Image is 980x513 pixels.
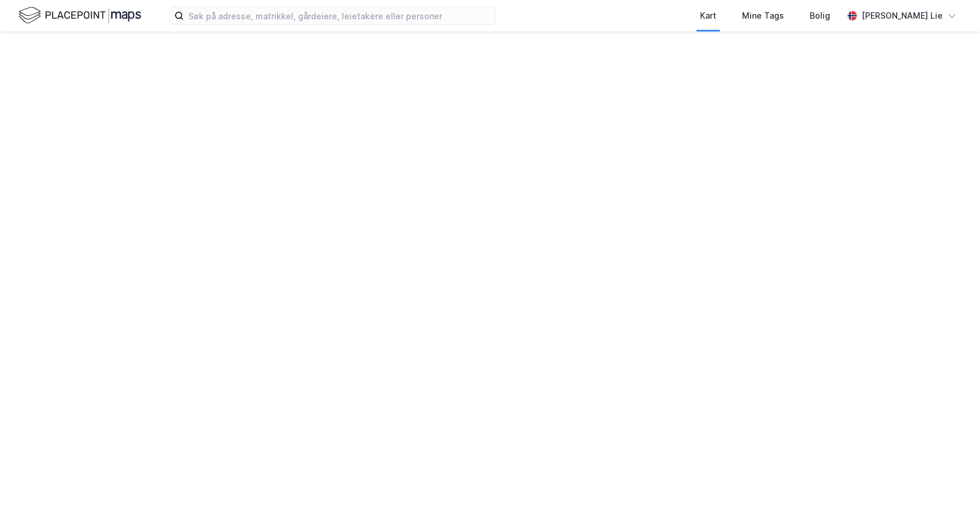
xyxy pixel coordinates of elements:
img: logo.f888ab2527a4732fd821a326f86c7f29.svg [19,5,141,26]
div: [PERSON_NAME] Lie [862,9,943,23]
div: Kart [700,9,716,23]
iframe: Chat Widget [922,457,980,513]
div: Bolig [810,9,830,23]
input: Søk på adresse, matrikkel, gårdeiere, leietakere eller personer [184,7,495,25]
div: Mine Tags [742,9,784,23]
